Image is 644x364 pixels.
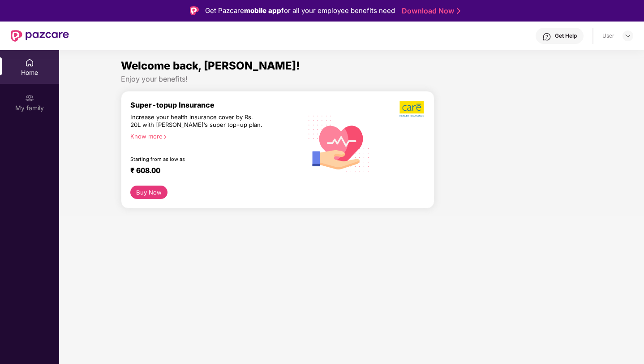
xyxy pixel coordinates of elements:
[402,6,458,16] a: Download Now
[11,30,69,42] img: New Pazcare Logo
[121,74,583,84] div: Enjoy your benefits!
[244,6,281,15] strong: mobile app
[130,133,297,139] div: Know more
[130,166,293,177] div: ₹ 608.00
[25,94,34,103] img: svg+xml;base64,PHN2ZyB3aWR0aD0iMjAiIGhlaWdodD0iMjAiIHZpZXdCb3g9IjAgMCAyMCAyMCIgZmlsbD0ibm9uZSIgeG...
[121,59,300,72] span: Welcome back, [PERSON_NAME]!
[130,100,302,109] div: Super-topup Insurance
[130,186,167,199] button: Buy Now
[130,113,264,129] div: Increase your health insurance cover by Rs. 20L with [PERSON_NAME]’s super top-up plan.
[130,156,264,162] div: Starting from as low as
[205,5,395,16] div: Get Pazcare for all your employee benefits need
[555,32,577,39] div: Get Help
[602,32,614,39] div: User
[542,32,551,41] img: svg+xml;base64,PHN2ZyBpZD0iSGVscC0zMngzMiIgeG1sbnM9Imh0dHA6Ly93d3cudzMub3JnLzIwMDAvc3ZnIiB3aWR0aD...
[163,134,167,139] span: right
[457,6,460,16] img: Stroke
[624,32,631,39] img: svg+xml;base64,PHN2ZyBpZD0iRHJvcGRvd24tMzJ4MzIiIHhtbG5zPSJodHRwOi8vd3d3LnczLm9yZy8yMDAwL3N2ZyIgd2...
[399,100,425,117] img: b5dec4f62d2307b9de63beb79f102df3.png
[302,105,376,180] img: svg+xml;base64,PHN2ZyB4bWxucz0iaHR0cDovL3d3dy53My5vcmcvMjAwMC9zdmciIHhtbG5zOnhsaW5rPSJodHRwOi8vd3...
[190,6,199,15] img: Logo
[25,58,34,67] img: svg+xml;base64,PHN2ZyBpZD0iSG9tZSIgeG1sbnM9Imh0dHA6Ly93d3cudzMub3JnLzIwMDAvc3ZnIiB3aWR0aD0iMjAiIG...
